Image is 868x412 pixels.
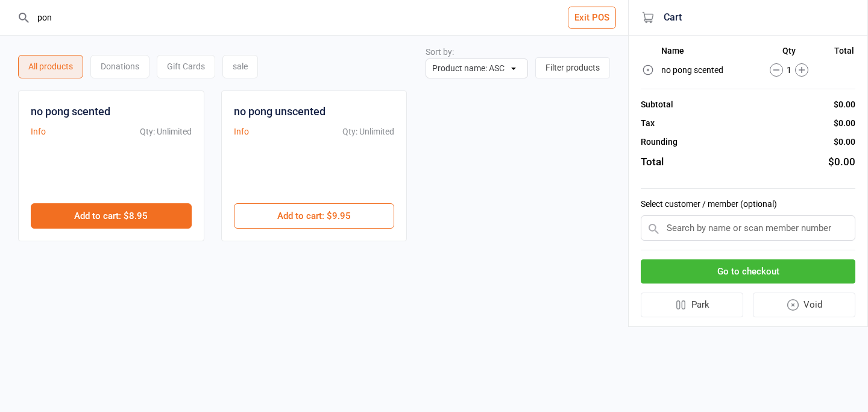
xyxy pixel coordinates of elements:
[641,136,678,148] div: Rounding
[641,198,855,211] label: Select customer / member (optional)
[825,46,854,60] th: Total
[234,125,249,138] button: Info
[222,55,258,78] div: sale
[31,203,192,229] button: Add to cart: $8.95
[18,55,83,78] div: All products
[568,7,616,29] button: Exit POS
[661,62,754,78] td: no pong scented
[342,125,394,138] div: Qty: Unlimited
[641,215,855,241] input: Search by name or scan member number
[753,293,856,317] button: Void
[31,125,46,138] button: Info
[834,98,855,111] div: $0.00
[31,103,110,119] div: no pong scented
[755,46,823,60] th: Qty
[535,57,610,78] button: Filter products
[140,125,192,138] div: Qty: Unlimited
[426,47,454,57] label: Sort by:
[834,136,855,148] div: $0.00
[641,98,673,111] div: Subtotal
[641,154,664,170] div: Total
[641,117,655,130] div: Tax
[90,55,149,78] div: Donations
[828,154,855,170] div: $0.00
[234,103,325,119] div: no pong unscented
[157,55,215,78] div: Gift Cards
[641,259,855,284] button: Go to checkout
[834,117,855,130] div: $0.00
[641,293,743,317] button: Park
[234,203,395,229] button: Add to cart: $9.95
[755,63,823,77] div: 1
[661,46,754,60] th: Name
